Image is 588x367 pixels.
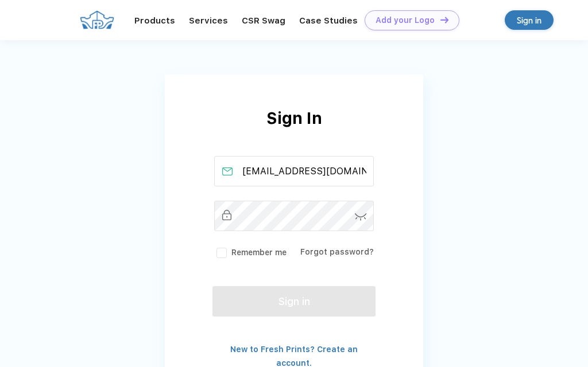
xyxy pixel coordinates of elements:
[517,14,541,27] div: Sign in
[376,15,435,25] div: Add your Logo
[214,156,374,186] input: Email
[222,167,233,175] img: email_active.svg
[222,210,231,220] img: password_inactive.svg
[80,10,114,29] img: FP-CROWN.png
[165,106,423,156] div: Sign In
[134,15,175,26] a: Products
[214,247,287,259] label: Remember me
[505,10,554,30] a: Sign in
[212,286,376,317] button: Sign in
[440,17,448,23] img: DT
[355,213,367,221] img: password-icon.svg
[300,247,374,256] a: Forgot password?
